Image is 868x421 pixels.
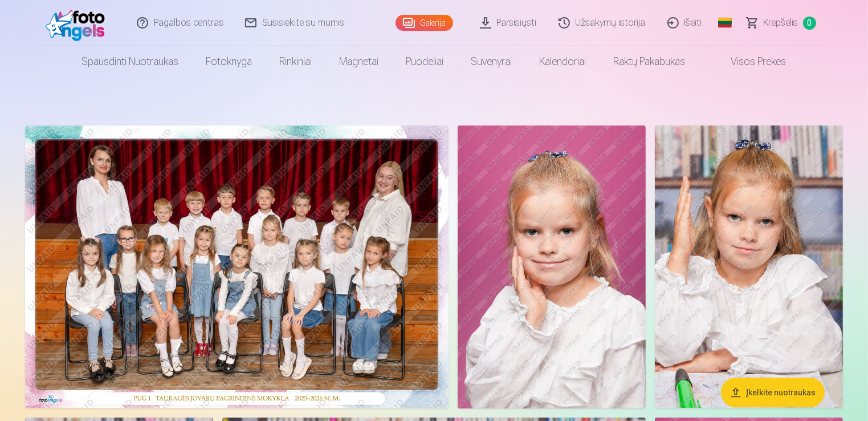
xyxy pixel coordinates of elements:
a: Puodeliai [393,46,458,78]
a: Magnetai [326,46,393,78]
a: Fotoknyga [193,46,266,78]
span: 0 [803,17,816,30]
button: Įkelkite nuotraukas [721,378,825,407]
a: Visos prekės [699,46,800,78]
a: Spausdinti nuotraukas [68,46,193,78]
a: Galerija [396,15,453,31]
img: /fa2 [46,5,111,41]
a: Suvenyrai [458,46,526,78]
a: Raktų pakabukas [600,46,699,78]
span: Krepšelis [764,16,798,30]
a: Kalendoriai [526,46,600,78]
a: Rinkiniai [266,46,326,78]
